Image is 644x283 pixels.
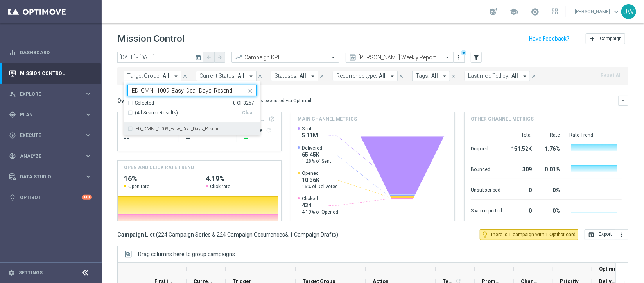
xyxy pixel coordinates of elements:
[8,269,15,276] i: settings
[618,96,628,106] button: keyboard_arrow_down
[9,174,92,180] div: Data Studio keyboard_arrow_right
[589,36,596,42] i: add
[9,50,92,56] div: equalizer Dashboard
[490,231,576,238] span: There is 1 campaign with 1 Optibot card
[9,111,84,118] div: Plan
[117,231,338,238] h3: Campaign List
[9,153,92,159] button: track_changes Analyze keyboard_arrow_right
[480,229,578,240] button: lightbulb_outline There is 1 campaign with 1 Optibot card
[9,91,92,97] button: person_search Explore keyboard_arrow_right
[586,33,625,44] button: add Campaign
[20,174,84,179] span: Data Studio
[9,91,84,98] div: Explore
[588,231,594,238] i: open_in_browser
[302,183,338,190] span: 16% of Delivered
[246,86,253,93] button: close
[529,36,569,41] input: Have Feedback?
[530,72,537,80] button: close
[135,126,220,131] label: ED_OMNI_1009_Easy_Deal_Days_Resend
[300,73,306,79] span: All
[412,71,450,81] button: Tags: All arrow_drop_down
[9,132,84,139] div: Execute
[585,229,615,240] button: open_in_browser Export
[471,162,502,175] div: Bounced
[541,162,560,175] div: 0.01%
[158,231,285,238] span: 224 Campaign Series & 224 Campaign Occurrences
[471,204,502,216] div: Spam reported
[185,133,230,143] div: --
[9,173,84,180] div: Data Studio
[450,72,457,80] button: close
[117,33,185,44] h1: Mission Control
[416,73,429,79] span: Tags:
[117,52,203,63] input: Select date range
[379,73,386,79] span: All
[521,73,528,80] i: arrow_drop_down
[19,271,43,275] a: Settings
[333,71,398,81] button: Recurrence type: All arrow_drop_down
[20,63,92,84] a: Mission Control
[541,142,560,154] div: 1.76%
[465,71,530,81] button: Last modified by: All arrow_drop_down
[128,183,149,190] span: Open rate
[456,54,462,61] i: more_vert
[615,229,628,240] button: more_vert
[117,97,142,104] h3: Overview:
[318,72,325,80] button: close
[585,231,628,237] multiple-options-button: Export to CSV
[135,100,154,107] div: Selected
[124,100,260,135] ng-dropdown-panel: Options list
[569,132,622,138] div: Rate Trend
[398,72,405,80] button: close
[199,73,236,79] span: Current Status:
[309,73,316,80] i: arrow_drop_down
[473,54,480,61] i: filter_alt
[349,53,357,61] i: preview
[265,127,272,133] button: refresh
[531,73,536,79] i: close
[127,123,257,135] div: ED_OMNI_1009_Easy_Deal_Days_Resend
[389,73,396,80] i: arrow_drop_down
[9,132,92,139] button: play_circle_outline Execute keyboard_arrow_right
[20,187,82,208] a: Optibot
[214,52,225,63] button: arrow_forward
[9,153,84,160] div: Analyze
[194,52,203,64] button: today
[138,251,235,257] div: Row Groups
[84,111,92,118] i: keyboard_arrow_right
[319,73,325,79] i: close
[82,195,92,200] div: +10
[471,116,534,123] h4: Other channel metrics
[285,231,289,238] span: &
[509,7,518,16] span: school
[172,73,179,80] i: arrow_drop_down
[302,202,338,209] span: 434
[302,209,338,215] span: 4.19% of Opened
[127,73,161,79] span: Target Group:
[455,53,463,62] button: more_vert
[235,53,242,61] i: trending_up
[302,132,318,139] span: 5.11M
[302,145,331,151] span: Delivered
[217,55,222,60] i: arrow_forward
[621,98,626,103] i: keyboard_arrow_down
[302,196,338,202] span: Clicked
[9,70,92,77] div: Mission Control
[511,142,532,154] div: 151.52K
[124,174,193,183] h2: 16%
[233,100,254,107] div: 0 Of 3257
[302,176,338,183] span: 10.36K
[541,132,560,138] div: Rate
[511,73,518,79] span: All
[9,194,92,201] button: lightbulb Optibot +10
[398,73,404,79] i: close
[9,63,92,84] div: Mission Control
[156,231,158,238] span: (
[302,151,331,158] span: 65.45K
[274,73,298,79] span: Statuses:
[182,73,188,79] i: close
[203,52,214,63] button: arrow_back
[471,52,482,63] button: filter_alt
